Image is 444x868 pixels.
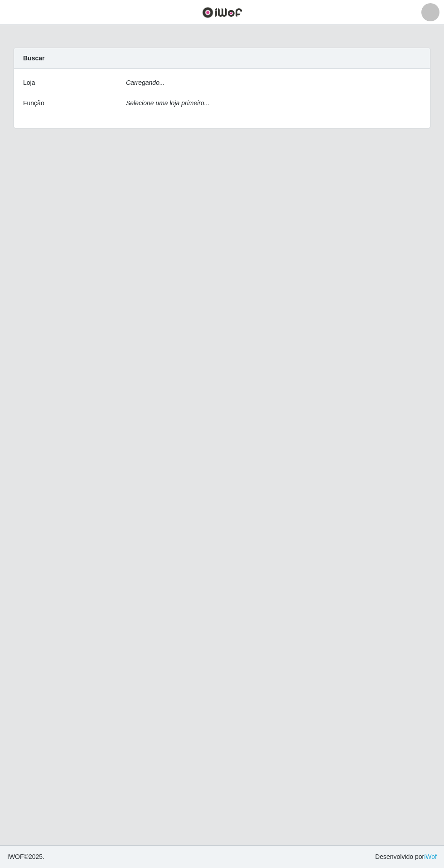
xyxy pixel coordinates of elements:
[424,853,437,860] a: iWof
[126,99,209,107] i: Selecione uma loja primeiro...
[23,54,44,62] strong: Buscar
[7,852,44,862] span: © 2025 .
[7,853,24,860] span: IWOF
[202,7,242,18] img: CoreUI Logo
[23,78,35,88] label: Loja
[23,98,44,108] label: Função
[126,79,165,86] i: Carregando...
[375,852,437,862] span: Desenvolvido por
